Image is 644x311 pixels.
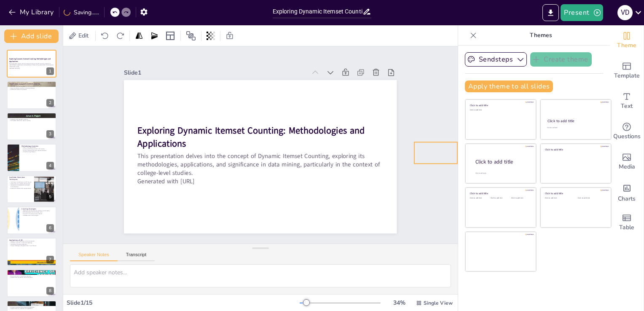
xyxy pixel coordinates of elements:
[470,192,530,195] div: Click to add title
[610,86,644,116] div: Add text boxes
[9,120,54,122] p: DIC enables data-driven decision making
[9,67,54,69] p: Generated with [URL]
[46,193,54,201] div: 5
[67,299,300,307] div: Slide 1 / 15
[578,197,604,199] div: Click to add text
[21,212,54,213] p: Enhance performance and reduce costs
[491,197,510,199] div: Click to add text
[70,252,118,261] button: Speaker Notes
[46,67,54,75] div: 1
[9,242,54,244] p: Highlights versatility in analytical challenges
[77,32,90,40] span: Edit
[9,239,54,241] p: Applications of DIC
[9,86,54,87] p: DIC helps in discovering patterns and associations
[530,52,592,67] button: Create theme
[9,58,51,62] strong: Exploring Dynamic Itemset Counting: Methodologies and Applications
[9,277,54,279] p: Opportunities for research and improvement
[9,176,32,181] p: Candidate Generation Techniques
[7,144,56,172] div: 4
[118,252,155,261] button: Transcript
[9,275,54,277] p: Ensuring accuracy in real-time processing
[9,241,54,242] p: Applied in retail, healthcare, and social networks
[7,206,56,234] div: 6
[9,244,54,246] p: Importance of practical relevance
[470,109,530,111] div: Click to add text
[21,151,54,153] p: Critical for large datasets
[9,114,54,116] p: Importance of DIC in Data Mining
[9,181,32,183] p: Techniques include Apriori and FP-Growth
[9,188,32,189] p: Essential for effective DIC implementation
[475,158,529,166] div: Click to add title
[610,147,644,177] div: Add images, graphics, shapes or video
[545,197,572,199] div: Click to add text
[618,194,636,204] span: Charts
[619,223,634,232] span: Table
[9,273,54,275] p: Scalability issues can affect performance
[610,177,644,207] div: Add charts and graphs
[9,183,32,185] p: Optimization of candidate identification
[475,172,529,174] div: Click to add body
[561,4,603,21] button: Present
[480,25,601,46] p: Themes
[545,192,605,195] div: Click to add title
[21,213,54,214] p: Importance of managing large datasets
[617,5,633,20] div: V D
[6,5,57,19] button: My Library
[547,127,603,129] div: Click to add text
[542,4,559,21] button: Export to PowerPoint
[21,210,54,212] p: Strategies include transaction reduction and sampling
[46,224,54,232] div: 6
[9,184,32,187] p: Importance of understanding strengths and weaknesses
[9,245,54,247] p: Unique challenges and opportunities in each domain
[9,87,54,89] p: Focus on dynamic counting in changing datasets
[9,118,54,120] p: Supports recommendation systems
[9,88,54,90] p: Essential for data mining studies
[139,100,386,151] p: This presentation delves into the concept of Dynamic Itemset Counting, exploring its methodologie...
[610,116,644,147] div: Get real-time input from your audience
[21,214,54,216] p: Valuable tools for data analysts
[617,4,633,21] button: V D
[621,102,633,111] span: Text
[424,300,453,306] span: Single View
[21,145,54,147] p: Methodology Overview
[610,207,644,238] div: Add a table
[46,99,54,107] div: 2
[7,113,56,140] div: 3
[389,299,409,307] div: 34 %
[9,115,54,117] p: Facilitates identification of frequent itemsets
[617,41,636,50] span: Theme
[9,82,54,85] p: Introduction to Dynamic Itemset Counting
[7,238,56,265] div: 7
[511,197,530,199] div: Click to add text
[9,63,54,67] p: This presentation delves into the concept of Dynamic Itemset Counting, exploring its methodologie...
[614,71,640,80] span: Template
[7,175,56,203] div: 5
[164,29,177,43] div: Layout
[7,81,56,109] div: 2
[619,162,635,172] span: Media
[9,305,54,307] p: Improving scalability for larger datasets
[610,56,644,86] div: Add ready made slides
[9,84,54,86] p: DIC is a technique for counting itemsets in large datasets
[7,50,56,78] div: 1
[9,270,54,273] p: Challenges in DIC
[465,80,553,92] button: Apply theme to all slides
[64,8,99,16] div: Saving......
[186,31,196,41] span: Position
[610,25,644,56] div: Change the overall theme
[21,150,54,151] p: Pruning infrequent itemsets improves efficiency
[613,132,641,141] span: Questions
[46,130,54,138] div: 3
[21,147,54,148] p: Steps in DIC methodology
[154,142,383,178] strong: Exploring Dynamic Itemset Counting: Methodologies and Applications
[9,302,54,304] p: Future Directions
[46,287,54,295] div: 8
[4,29,59,43] button: Add slide
[46,162,54,169] div: 4
[21,148,54,150] p: Involves candidate generation and counting
[21,208,54,210] p: Counting Strategies
[470,104,530,107] div: Click to add title
[547,118,604,123] div: Click to add title
[7,269,56,297] div: 8
[46,256,54,263] div: 7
